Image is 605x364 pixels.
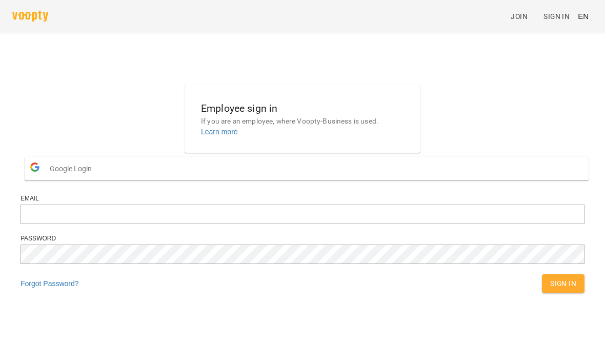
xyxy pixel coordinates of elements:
[193,92,412,145] button: Employee sign inIf you are an employee, where Voopty-Business is used.Learn more
[25,157,589,180] button: Google Login
[201,128,238,136] a: Learn more
[21,234,584,243] div: Password
[550,277,576,290] span: Sign In
[201,100,404,116] h6: Employee sign in
[50,158,97,179] span: Google Login
[543,10,570,23] span: Sign In
[12,11,48,22] img: voopty.png
[539,7,574,26] a: Sign In
[21,279,79,288] a: Forgot Password?
[511,10,528,23] span: Join
[574,7,593,26] button: EN
[542,274,584,293] button: Sign In
[21,194,584,203] div: Email
[578,11,589,22] span: EN
[507,7,539,26] a: Join
[201,116,404,127] p: If you are an employee, where Voopty-Business is used.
